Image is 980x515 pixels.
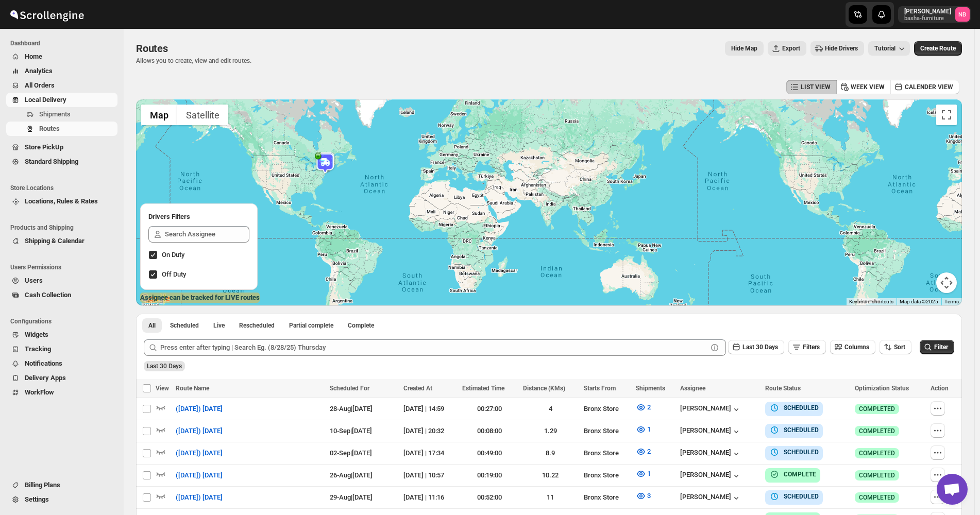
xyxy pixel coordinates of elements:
span: Hide Map [731,44,757,53]
div: [DATE] | 11:16 [403,492,456,503]
span: Billing Plans [25,481,60,489]
b: SCHEDULED [784,426,819,434]
button: 1 [630,466,657,482]
button: [PERSON_NAME] [680,404,741,415]
p: Allows you to create, view and edit routes. [136,57,251,65]
span: Partial complete [289,321,333,330]
div: 1.29 [523,426,578,436]
button: [PERSON_NAME] [680,449,741,459]
button: [PERSON_NAME] [680,471,741,481]
span: WorkFlow [25,388,54,396]
span: Settings [25,495,49,503]
div: 00:19:00 [462,470,517,480]
button: 3 [630,488,657,504]
span: Local Delivery [25,96,66,104]
input: Press enter after typing | Search Eg. (8/28/25) Thursday [160,339,707,356]
button: Notifications [6,356,117,371]
img: ScrollEngine [8,2,86,27]
span: Users [25,277,43,284]
span: View [156,385,169,392]
button: ([DATE]) [DATE] [170,489,229,506]
button: WorkFlow [6,385,117,400]
button: Last 30 Days [728,340,784,354]
span: ([DATE]) [DATE] [176,404,223,414]
a: Open this area in Google Maps (opens a new window) [139,292,173,305]
span: Created At [403,385,432,392]
span: Create Route [920,44,956,53]
div: 8.9 [523,448,578,458]
span: Delivery Apps [25,374,66,382]
span: Notifications [25,359,62,367]
button: 2 [630,443,657,460]
span: Dashboard [10,39,119,47]
span: Standard Shipping [25,158,78,165]
span: Estimated Time [462,385,504,392]
button: COMPLETE [769,469,816,479]
button: Map action label [725,41,764,56]
b: SCHEDULED [784,404,819,411]
span: Map data ©2025 [900,299,938,304]
b: SCHEDULED [784,493,819,500]
span: Assignee [680,385,705,392]
span: Action [931,385,949,392]
span: Tutorial [874,45,895,53]
span: CALENDER VIEW [905,83,953,91]
button: All Orders [6,78,117,93]
span: Scheduled For [330,385,369,392]
button: Toggle fullscreen view [936,105,957,125]
div: 11 [523,492,578,503]
span: COMPLETED [859,471,895,479]
div: 4 [523,404,578,414]
span: Starts From [584,385,616,392]
h2: Drivers Filters [148,212,249,222]
span: Filters [803,344,820,351]
span: Routes [136,42,168,55]
span: Products and Shipping [10,224,119,232]
span: Shipments [39,110,71,118]
div: 10.22 [523,470,578,480]
span: WEEK VIEW [851,83,885,91]
div: 00:08:00 [462,426,517,436]
span: Hide Drivers [825,44,858,53]
button: Export [768,41,806,56]
span: 2 [647,403,651,411]
button: SCHEDULED [769,447,819,457]
span: 10-Sep | [DATE] [330,427,372,435]
input: Search Assignee [165,226,249,243]
div: Bronx Store [584,470,629,480]
button: Home [6,49,117,64]
span: Distance (KMs) [523,385,565,392]
span: Optimization Status [855,385,909,392]
div: [DATE] | 20:32 [403,426,456,436]
button: Show street map [141,105,177,125]
span: COMPLETED [859,493,895,502]
span: Analytics [25,67,53,75]
button: CALENDER VIEW [890,80,959,94]
label: Assignee can be tracked for LIVE routes [140,293,260,303]
span: Tracking [25,345,51,353]
button: ([DATE]) [DATE] [170,445,229,461]
button: [PERSON_NAME] [680,426,741,437]
span: ([DATE]) [DATE] [176,448,223,458]
button: Hide Drivers [810,41,864,56]
button: Routes [6,122,117,136]
button: Locations, Rules & Rates [6,194,117,209]
button: Tutorial [868,41,910,56]
button: SCHEDULED [769,491,819,502]
span: Route Name [176,385,209,392]
button: ([DATE]) [DATE] [170,423,229,439]
span: 2 [647,448,651,455]
span: 28-Aug | [DATE] [330,405,373,413]
span: 02-Sep | [DATE] [330,449,372,457]
span: All Orders [25,81,55,89]
div: 00:49:00 [462,448,517,458]
span: 26-Aug | [DATE] [330,471,373,479]
div: 00:27:00 [462,404,517,414]
span: LIST VIEW [801,83,831,91]
button: Users [6,273,117,288]
button: Shipments [6,107,117,122]
button: LIST VIEW [786,80,837,94]
button: Show satellite imagery [177,105,228,125]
